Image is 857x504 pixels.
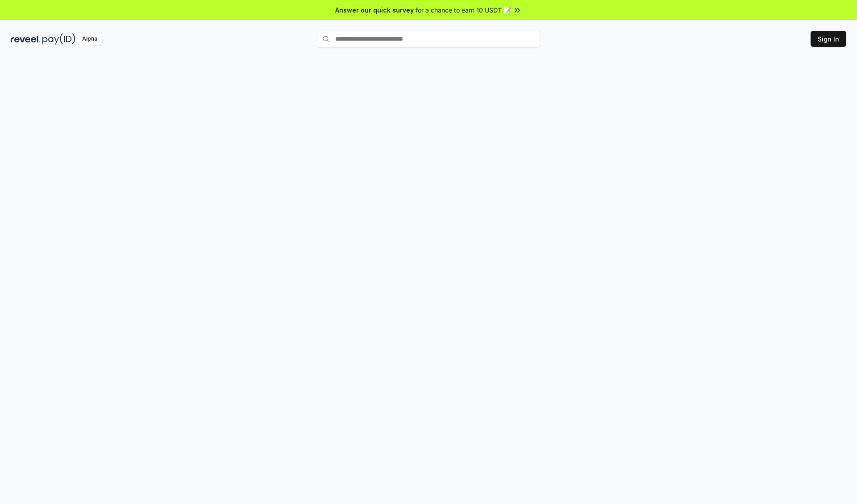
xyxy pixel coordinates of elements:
div: Alpha [77,33,102,45]
img: reveel_dark [11,33,41,45]
button: Sign In [811,31,846,47]
img: pay_id [42,33,75,45]
span: Answer our quick survey [335,5,414,15]
span: for a chance to earn 10 USDT 📝 [416,5,511,15]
